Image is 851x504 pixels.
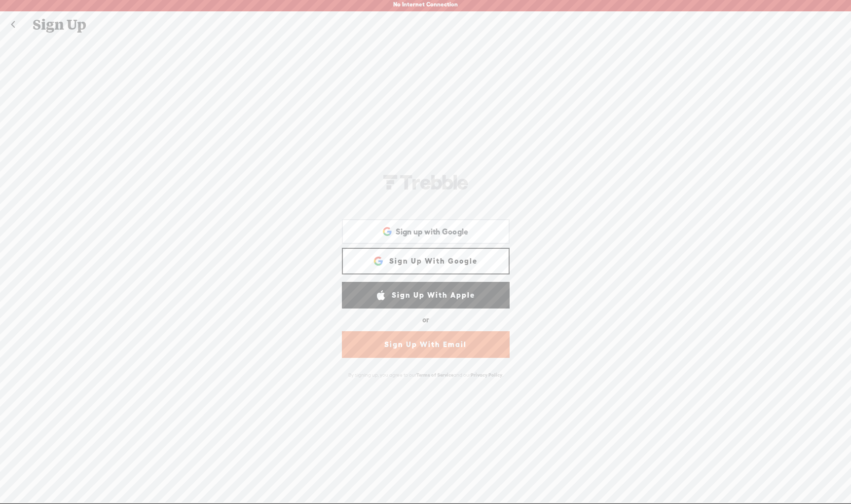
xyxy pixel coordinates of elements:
[471,372,502,378] a: Privacy Policy
[342,282,510,309] a: Sign Up With Apple
[342,219,510,244] div: Sign up with Google
[339,367,512,383] div: By signing up, you agree to our and our .
[396,227,469,237] span: Sign up with Google
[416,372,453,378] a: Terms of Service
[342,331,510,358] a: Sign Up With Email
[422,312,429,328] div: or
[26,12,826,38] div: Sign Up
[342,248,510,274] a: Sign Up With Google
